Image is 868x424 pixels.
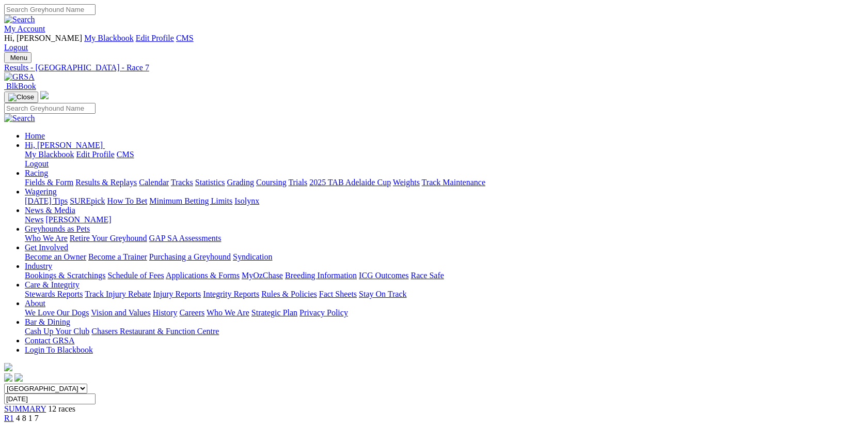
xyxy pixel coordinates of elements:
a: Bookings & Scratchings [25,271,105,280]
span: 4 8 1 7 [16,414,39,422]
img: logo-grsa-white.png [4,363,12,371]
a: Applications & Forms [166,271,240,280]
a: Chasers Restaurant & Function Centre [91,327,219,336]
a: My Blackbook [25,150,74,159]
span: Menu [10,54,27,62]
a: We Love Our Dogs [25,308,89,317]
a: Coursing [256,178,287,187]
button: Toggle navigation [4,92,38,103]
span: Hi, [PERSON_NAME] [25,141,103,149]
a: ICG Outcomes [359,271,408,280]
span: Hi, [PERSON_NAME] [4,34,82,42]
div: Racing [25,178,864,187]
a: Strategic Plan [251,308,297,317]
a: Home [25,131,45,140]
a: Weights [393,178,420,187]
a: CMS [176,34,194,42]
a: Wagering [25,187,57,196]
a: Fields & Form [25,178,73,187]
a: Vision and Values [91,308,150,317]
a: Privacy Policy [299,308,348,317]
a: GAP SA Assessments [149,234,222,243]
a: SUREpick [70,196,105,205]
a: Edit Profile [136,34,174,42]
a: Minimum Betting Limits [149,196,232,205]
a: Login To Blackbook [25,345,93,354]
span: 12 races [48,404,75,413]
a: Contact GRSA [25,336,74,345]
a: Grading [227,178,254,187]
a: Statistics [195,178,225,187]
input: Search [4,103,96,114]
a: Become an Owner [25,252,86,261]
a: Edit Profile [76,150,115,159]
a: Track Maintenance [422,178,485,187]
a: Injury Reports [153,290,201,298]
a: My Account [4,24,45,33]
a: News & Media [25,206,75,215]
a: Track Injury Rebate [85,290,151,298]
a: Greyhounds as Pets [25,224,90,233]
a: Integrity Reports [203,290,259,298]
img: Search [4,15,35,24]
a: News [25,215,43,224]
div: My Account [4,34,864,52]
a: Isolynx [234,196,259,205]
a: Schedule of Fees [107,271,164,280]
a: Stewards Reports [25,290,83,298]
a: Bar & Dining [25,317,70,326]
a: Results - [GEOGRAPHIC_DATA] - Race 7 [4,63,864,72]
img: Search [4,114,35,123]
img: twitter.svg [14,373,23,382]
a: Stay On Track [359,290,406,298]
a: Cash Up Your Club [25,327,89,336]
a: Results & Replays [75,178,137,187]
button: Toggle navigation [4,52,31,63]
a: Racing [25,169,48,177]
div: Care & Integrity [25,290,864,299]
div: Hi, [PERSON_NAME] [25,150,864,169]
a: Logout [25,159,49,168]
input: Select date [4,393,96,404]
a: Hi, [PERSON_NAME] [25,141,105,149]
a: Who We Are [207,308,249,317]
a: Syndication [233,252,272,261]
div: Bar & Dining [25,327,864,336]
a: Trials [288,178,307,187]
a: Retire Your Greyhound [70,234,147,243]
a: CMS [117,150,134,159]
a: MyOzChase [242,271,283,280]
a: Who We Are [25,234,68,243]
a: Industry [25,262,52,270]
a: BlkBook [4,82,36,90]
a: [PERSON_NAME] [45,215,111,224]
a: R1 [4,414,14,422]
a: Tracks [171,178,193,187]
a: History [152,308,177,317]
div: Wagering [25,196,864,206]
a: Rules & Policies [261,290,317,298]
a: About [25,299,45,308]
a: My Blackbook [84,34,134,42]
a: Get Involved [25,243,68,252]
a: 2025 TAB Adelaide Cup [309,178,391,187]
img: Close [8,93,34,101]
a: Race Safe [411,271,444,280]
img: logo-grsa-white.png [40,91,49,99]
a: How To Bet [107,196,148,205]
div: News & Media [25,215,864,224]
div: Greyhounds as Pets [25,234,864,243]
a: Care & Integrity [25,280,80,289]
a: SUMMARY [4,404,46,413]
input: Search [4,4,96,15]
div: Industry [25,271,864,280]
a: Breeding Information [285,271,357,280]
a: Purchasing a Greyhound [149,252,231,261]
a: Become a Trainer [88,252,147,261]
span: BlkBook [6,82,36,90]
a: [DATE] Tips [25,196,68,205]
div: Get Involved [25,252,864,262]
